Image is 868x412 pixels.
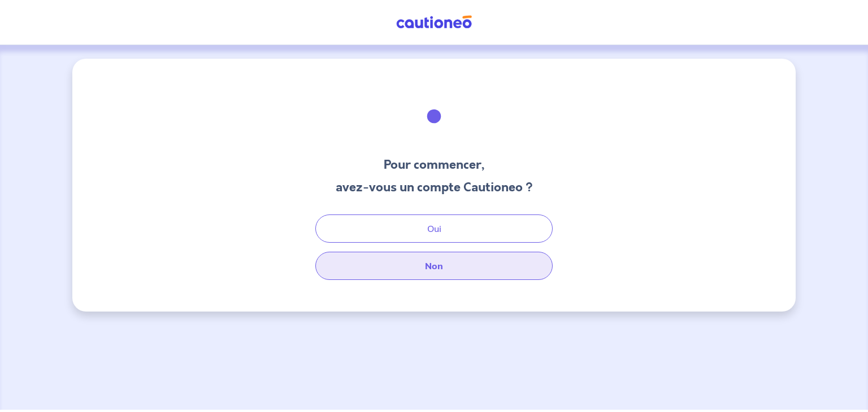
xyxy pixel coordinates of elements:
[403,86,465,147] img: illu_welcome.svg
[336,156,533,174] h3: Pour commencer,
[315,252,553,280] button: Non
[336,178,533,196] h3: avez-vous un compte Cautioneo ?
[392,15,476,29] img: Cautioneo
[315,214,553,243] button: Oui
